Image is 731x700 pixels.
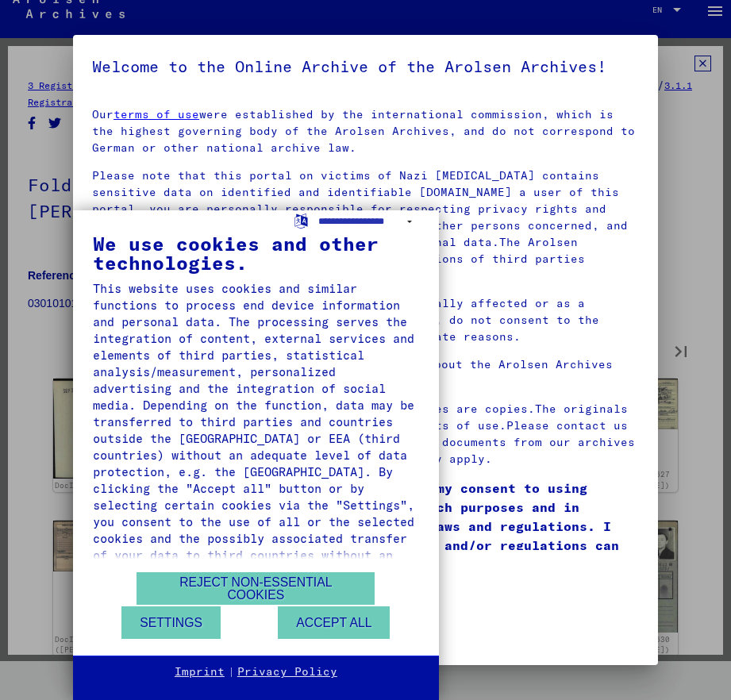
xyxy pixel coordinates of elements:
a: Privacy Policy [237,664,337,680]
div: This website uses cookies and similar functions to process end device information and personal da... [93,280,419,580]
div: We use cookies and other technologies. [93,234,419,272]
button: Settings [121,606,221,639]
button: Reject non-essential cookies [137,572,375,605]
a: Imprint [175,664,225,680]
button: Accept all [278,606,390,639]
